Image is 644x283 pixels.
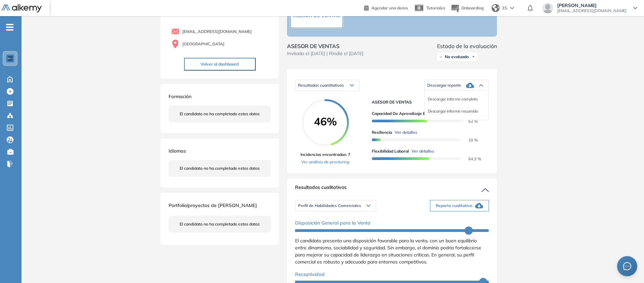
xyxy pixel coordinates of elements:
span: Descargar reporte [427,83,461,88]
span: Ver detalles [412,148,434,154]
span: Receptividad [295,271,325,278]
span: 10 % [460,137,478,143]
img: Ícono de flecha [471,55,475,59]
span: Flexibilidad Laboral [372,148,409,154]
span: Portfolio/proyectos de [PERSON_NAME] [169,202,257,208]
span: El candidato presenta una disposición favorable para la venta, con un buen equilibrio entre dinam... [295,238,481,265]
img: Logo [1,4,42,13]
button: Volver al dashboard [184,58,256,71]
span: Perfil de Habilidades Comerciales [298,203,361,208]
span: ASESOR DE VENTAS [287,42,363,50]
span: message [623,262,631,270]
span: No evaluado [445,54,469,59]
span: ASESOR DE VENTAS [372,99,484,105]
span: Formación [169,93,191,99]
span: 62 % [460,119,478,124]
button: Ver detalles [392,129,417,135]
span: 64.3 % [460,156,481,161]
a: Ver análisis de proctoring [300,159,350,165]
li: Descargar informe resumido [428,108,478,115]
span: Incidencias encontradas: 7 [300,152,350,158]
button: Reporte cualitativo [430,200,489,211]
span: Resiliencia [372,129,392,135]
button: Onboarding [451,1,484,15]
span: Estado de la evaluación [437,42,497,50]
span: Onboarding [461,5,484,10]
span: Ver detalles [395,129,417,135]
span: [PERSON_NAME] [557,3,627,8]
span: Agendar una demo [371,5,408,10]
span: ES [502,5,507,11]
span: El candidato no ha completado estos datos [180,111,260,117]
a: Agendar una demo [364,3,408,11]
span: [GEOGRAPHIC_DATA] [182,41,224,47]
span: Disposición General para la Venta [295,219,370,227]
span: El candidato no ha completado estos datos [180,165,260,171]
img: https://assets.alkemy.org/workspaces/1802/d452bae4-97f6-47ab-b3bf-1c40240bc960.jpg [7,56,13,61]
span: Capacidad de Aprendizaje en Adultos [372,111,443,117]
span: Tutoriales [426,5,445,10]
i: - [6,27,13,28]
span: El candidato no ha completado estos datos [180,221,260,227]
span: Idiomas [169,148,186,154]
img: arrow [510,7,514,9]
button: Ver detalles [409,148,434,154]
span: Invitado el [DATE] | Rindió el [DATE] [287,50,363,57]
span: Resultados cuantitativos [298,83,344,88]
span: [EMAIL_ADDRESS][DOMAIN_NAME] [182,29,252,35]
span: 46% [302,116,349,127]
span: Reporte cualitativo [436,203,472,209]
img: world [492,4,500,12]
span: [EMAIL_ADDRESS][DOMAIN_NAME] [557,8,627,13]
span: Resultados cualitativos [295,184,347,195]
li: Descargar informe completo [428,96,477,103]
